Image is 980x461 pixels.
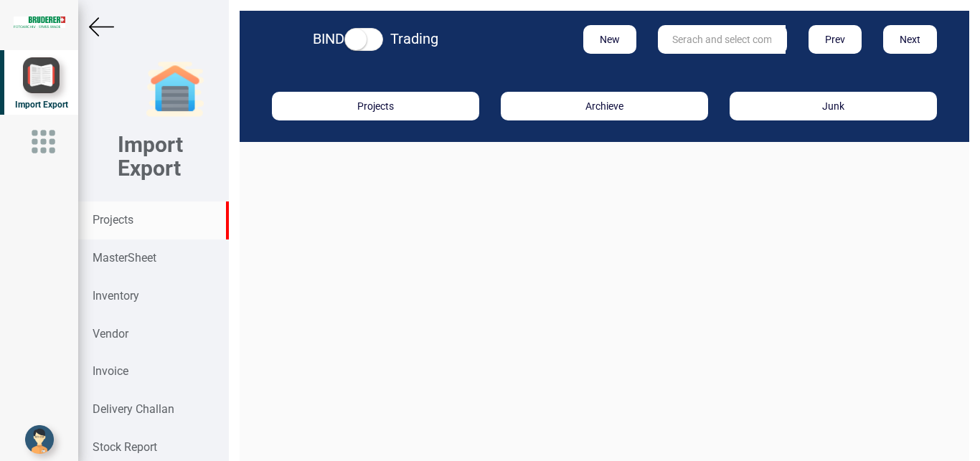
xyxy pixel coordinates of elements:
[146,61,204,118] img: garage-closed.png
[93,402,174,416] strong: Delivery Challan
[583,25,637,54] button: New
[883,25,937,54] button: Next
[272,92,479,120] button: Projects
[93,440,157,454] strong: Stock Report
[93,213,133,227] strong: Projects
[93,289,139,303] strong: Inventory
[93,327,128,341] strong: Vendor
[501,92,708,120] button: Archieve
[390,30,438,47] strong: Trading
[93,251,156,265] strong: MasterSheet
[118,132,183,181] b: Import Export
[15,100,68,110] span: Import Export
[809,25,862,54] button: Prev
[93,364,128,378] strong: Invoice
[313,30,344,47] strong: BIND
[658,25,786,54] input: Serach and select comm_nr
[730,92,937,120] button: Junk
